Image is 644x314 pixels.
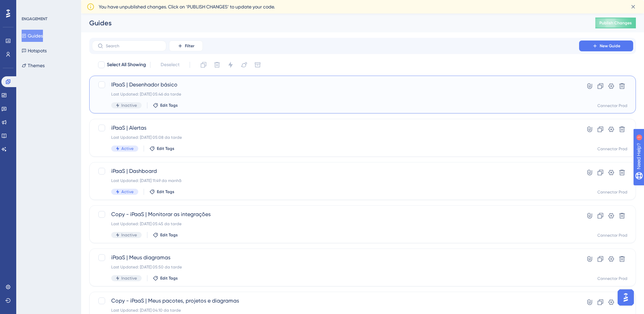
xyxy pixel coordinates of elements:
div: Last Updated: [DATE] 05:08 da tarde [111,135,560,140]
div: Connector Prod [597,146,627,152]
span: Edit Tags [160,232,178,238]
button: Edit Tags [153,103,178,108]
div: Guides [89,18,578,28]
button: Themes [22,59,45,72]
span: Edit Tags [157,189,174,194]
button: Guides [22,30,43,42]
div: Connector Prod [597,103,627,108]
span: Edit Tags [157,146,174,151]
iframe: UserGuiding AI Assistant Launcher [616,287,636,308]
button: Publish Changes [595,18,636,28]
div: Last Updated: [DATE] 05:50 da tarde [111,264,560,270]
div: Last Updated: [DATE] 05:46 da tarde [111,91,560,97]
span: Filter [185,43,194,49]
div: Last Updated: [DATE] 05:45 da tarde [111,221,560,227]
span: IPaaS | Desenhador básico [111,81,560,89]
button: Filter [169,41,203,51]
button: Edit Tags [149,146,174,151]
span: Edit Tags [160,103,178,108]
span: Inactive [121,276,137,281]
span: iPaaS | Alertas [111,124,560,132]
button: Edit Tags [153,276,178,281]
button: Deselect [154,59,186,71]
div: 1 [47,3,49,9]
span: Inactive [121,103,137,108]
span: Edit Tags [160,276,178,281]
span: Publish Changes [599,20,632,26]
span: Active [121,189,134,194]
div: Connector Prod [597,276,627,281]
span: You have unpublished changes. Click on ‘PUBLISH CHANGES’ to update your code. [99,3,275,11]
div: Last Updated: [DATE] 04:10 da tarde [111,308,560,313]
div: Connector Prod [597,233,627,238]
span: Inactive [121,232,137,238]
button: Hotspots [22,45,47,57]
span: Copy - iPaaS | Monitorar as integrações [111,210,560,218]
span: iPaaS | Meus diagramas [111,254,560,262]
button: New Guide [579,41,633,51]
div: ENGAGEMENT [22,16,47,22]
span: Deselect [161,61,180,69]
span: Select All Showing [107,61,146,69]
button: Edit Tags [153,232,178,238]
span: Copy - iPaaS | Meus pacotes, projetos e diagramas [111,297,560,305]
span: Need Help? [16,2,42,10]
div: Connector Prod [597,189,627,195]
button: Edit Tags [149,189,174,194]
span: iPaaS | Dashboard [111,167,560,175]
div: Last Updated: [DATE] 11:49 da manhã [111,178,560,183]
input: Search [106,44,161,48]
span: Active [121,146,134,151]
span: New Guide [600,43,620,49]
